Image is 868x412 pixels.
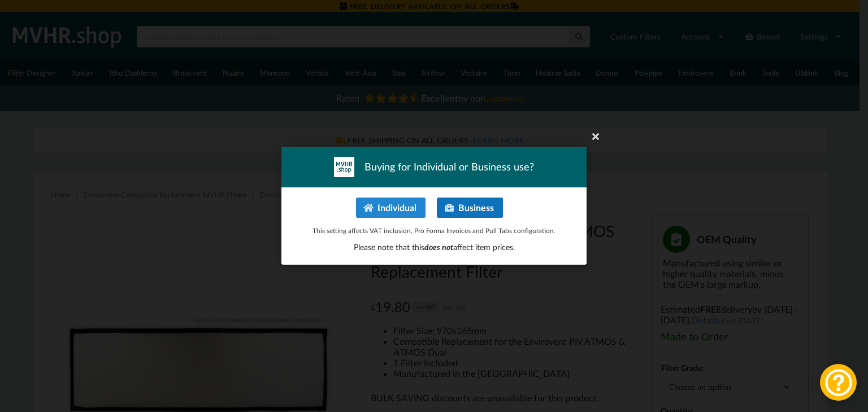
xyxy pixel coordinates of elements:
[424,243,453,252] span: does not
[293,242,575,253] p: Please note that this affect item prices.
[356,198,426,218] button: Individual
[334,157,354,177] img: mvhr-inverted.png
[293,226,575,235] p: This setting affects VAT inclusion, Pro Forma Invoices and Pull Tabs configuration.
[437,198,503,218] button: Business
[364,160,534,174] span: Buying for Individual or Business use?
